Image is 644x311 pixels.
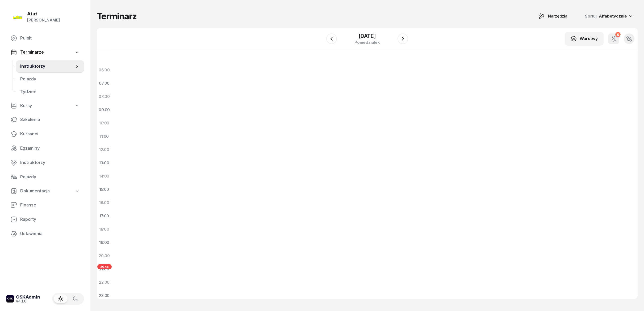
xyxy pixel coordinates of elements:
[20,216,80,223] span: Raporty
[585,13,598,20] span: Sortuj
[27,17,60,24] div: [PERSON_NAME]
[97,236,112,249] div: 19:00
[97,223,112,236] div: 18:00
[534,11,572,21] button: Narzędzia
[27,12,60,16] div: Atut
[608,33,619,44] button: 0
[20,188,50,195] span: Dokumentacja
[20,174,80,180] span: Pojazdy
[97,264,112,269] span: 20:48
[6,100,84,112] a: Kursy
[97,249,112,262] div: 20:00
[20,145,80,152] span: Egzaminy
[20,131,80,137] span: Kursanci
[6,142,84,155] a: Egzaminy
[20,102,32,109] span: Kursy
[97,116,112,130] div: 10:00
[16,85,84,98] a: Tydzień
[97,77,112,90] div: 07:00
[6,227,84,240] a: Ustawienia
[354,33,380,39] div: [DATE]
[97,289,112,302] div: 23:00
[354,40,380,44] div: poniedziałek
[6,128,84,140] a: Kursanci
[97,209,112,223] div: 17:00
[6,199,84,211] a: Finanse
[20,230,80,237] span: Ustawienia
[20,88,80,95] span: Tydzień
[16,299,40,303] div: v4.1.0
[615,32,620,37] div: 0
[6,46,84,58] a: Terminarze
[579,11,638,22] button: Sortuj Alfabetycznie
[97,143,112,156] div: 12:00
[97,130,112,143] div: 11:00
[6,156,84,169] a: Instruktorzy
[571,35,598,42] div: Warstwy
[97,103,112,116] div: 09:00
[20,76,80,83] span: Pojazdy
[6,171,84,183] a: Pojazdy
[97,63,112,77] div: 06:00
[16,73,84,85] a: Pojazdy
[6,295,14,303] img: logo-xs-dark@2x.png
[6,213,84,226] a: Raporty
[97,170,112,183] div: 14:00
[16,295,40,299] div: OSKAdmin
[20,63,74,70] span: Instruktorzy
[6,32,84,45] a: Pulpit
[20,49,44,56] span: Terminarze
[548,13,567,19] span: Narzędzia
[97,276,112,289] div: 22:00
[6,113,84,126] a: Szkolenia
[97,262,112,276] div: 21:00
[97,156,112,170] div: 13:00
[20,202,80,209] span: Finanse
[20,159,80,166] span: Instruktorzy
[20,35,80,42] span: Pulpit
[97,183,112,196] div: 15:00
[6,185,84,197] a: Dokumentacja
[97,11,137,21] h1: Terminarz
[20,116,80,123] span: Szkolenia
[97,90,112,103] div: 08:00
[16,60,84,73] a: Instruktorzy
[97,196,112,209] div: 16:00
[599,14,627,19] span: Alfabetycznie
[565,32,604,46] button: Warstwy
